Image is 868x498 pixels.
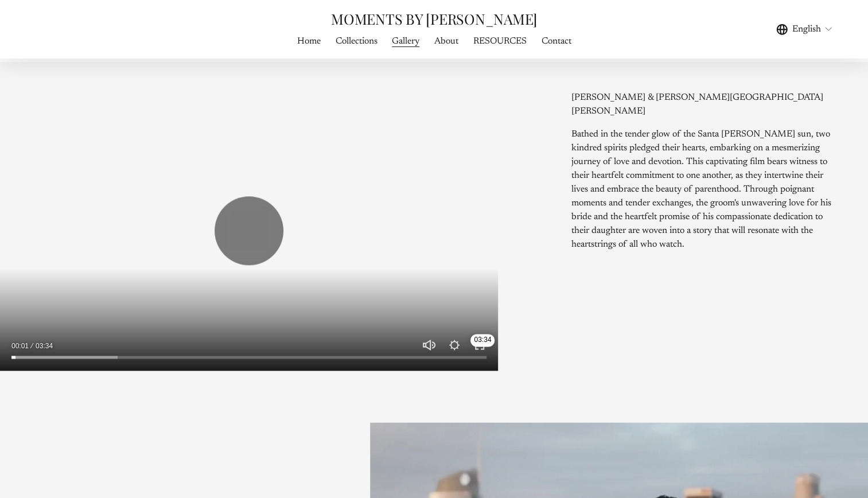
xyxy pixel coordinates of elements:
[571,127,834,251] p: Bathed in the tender glow of the Santa [PERSON_NAME] sun, two kindred spirits pledged their heart...
[792,22,821,36] span: English
[11,353,486,361] input: Seek
[571,91,834,118] p: [PERSON_NAME] & [PERSON_NAME][GEOGRAPHIC_DATA][PERSON_NAME]
[297,33,321,49] a: Home
[335,33,377,49] a: Collections
[473,33,527,49] a: RESOURCES
[392,34,419,48] span: Gallery
[776,21,834,37] div: language picker
[331,9,537,28] a: MOMENTS BY [PERSON_NAME]
[392,33,419,49] a: folder dropdown
[434,33,458,49] a: About
[541,33,571,49] a: Contact
[32,340,56,352] div: Duration
[215,196,283,265] button: Pause
[11,340,32,352] div: Current time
